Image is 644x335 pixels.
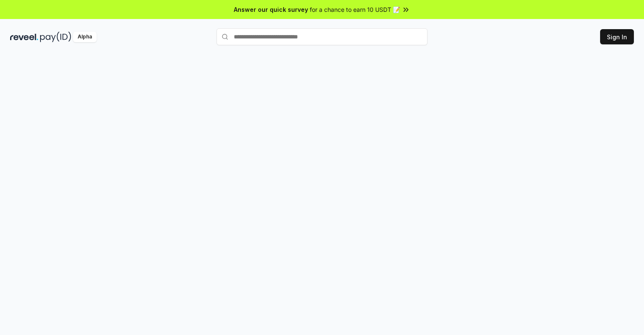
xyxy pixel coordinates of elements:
[10,32,38,42] img: reveel_dark
[40,32,71,42] img: pay_id
[73,32,97,42] div: Alpha
[310,5,400,14] span: for a chance to earn 10 USDT 📝
[600,29,634,44] button: Sign In
[234,5,308,14] span: Answer our quick survey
